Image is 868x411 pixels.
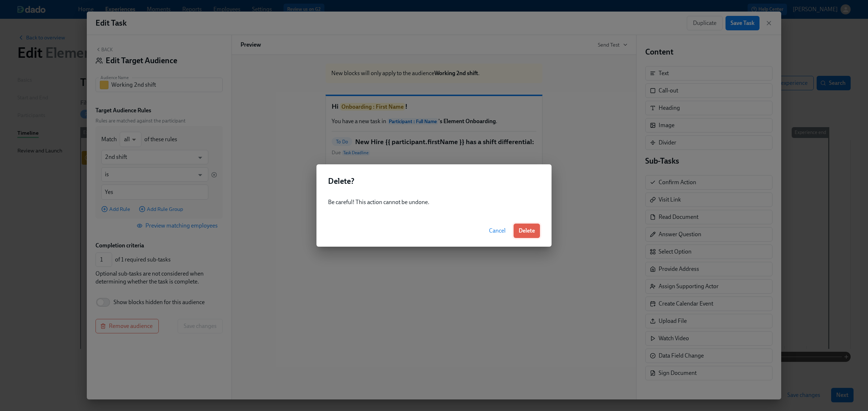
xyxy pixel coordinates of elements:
h2: Delete? [328,176,540,187]
button: Cancel [484,224,511,238]
span: Delete [519,227,535,234]
button: Delete [514,224,540,238]
p: Be careful! This action cannot be undone. [328,198,540,206]
span: Cancel [489,227,506,234]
